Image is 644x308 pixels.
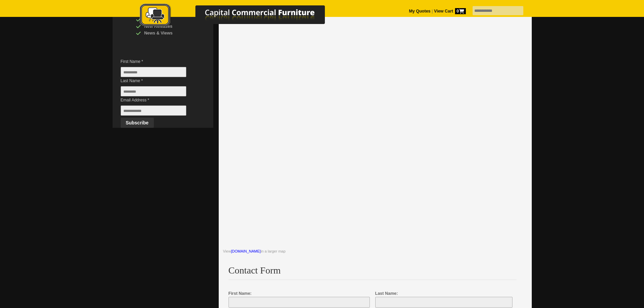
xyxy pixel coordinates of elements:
[231,249,261,253] a: [DOMAIN_NAME]
[121,3,358,30] a: Capital Commercial Furniture Logo
[121,118,154,128] button: Subscribe
[409,9,431,14] a: My Quotes
[375,291,398,296] span: Last Name:
[121,105,186,116] input: Email Address *
[121,86,186,96] input: Last Name *
[433,9,466,14] a: View Cart0
[455,8,466,14] span: 0
[223,249,286,253] small: View in a larger map
[121,97,196,103] span: Email Address *
[121,58,196,65] span: First Name *
[229,291,252,296] span: First Name:
[121,3,358,28] img: Capital Commercial Furniture Logo
[229,265,517,280] h2: Contact Form
[121,77,196,84] span: Last Name *
[121,67,186,77] input: First Name *
[434,9,466,14] strong: View Cart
